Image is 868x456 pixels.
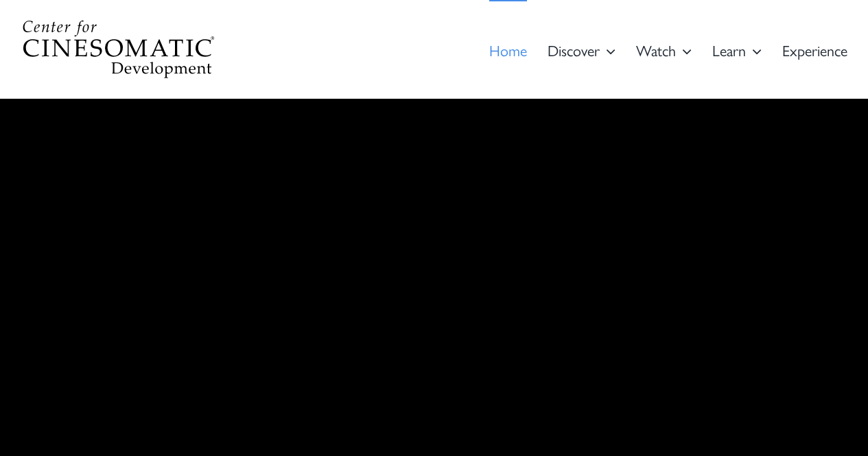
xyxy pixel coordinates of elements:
[782,43,847,58] span: Expe­ri­ence
[489,43,527,58] span: Home
[712,43,746,58] span: Learn
[636,43,676,58] span: Watch
[548,43,600,58] span: Dis­cov­er
[21,19,215,80] img: Center For Cinesomatic Development Logo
